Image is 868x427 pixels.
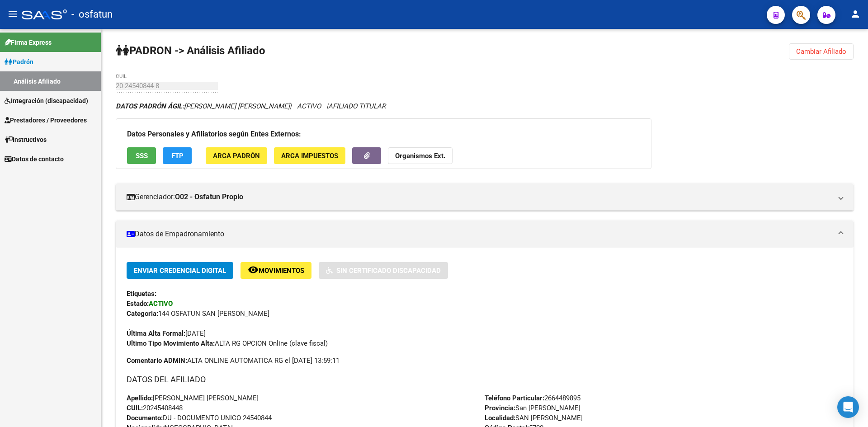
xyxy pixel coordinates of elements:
[127,147,156,164] button: SSS
[71,5,113,24] span: - osfatun
[485,394,580,402] span: 2664489895
[127,262,233,279] button: Enviar Credencial Digital
[127,339,328,347] span: ALTA RG OPCION Online (clave fiscal)
[127,373,843,386] h3: DATOS DEL AFILIADO
[127,357,187,365] strong: Comentario ADMIN:
[127,414,163,422] strong: Documento:
[485,404,515,412] strong: Provincia:
[796,47,846,56] span: Cambiar Afiliado
[850,9,861,19] mat-icon: person
[149,300,173,308] strong: ACTIVO
[127,300,149,308] strong: Estado:
[206,147,267,164] button: ARCA Padrón
[127,356,340,366] span: ALTA ONLINE AUTOMATICA RG el [DATE] 13:59:11
[5,135,47,145] span: Instructivos
[116,221,854,248] mat-expansion-panel-header: Datos de Empadronamiento
[175,192,243,202] strong: O02 - Osfatun Propio
[127,404,143,412] strong: CUIL:
[127,229,832,239] mat-panel-title: Datos de Empadronamiento
[485,414,515,422] strong: Localidad:
[5,38,52,47] span: Firma Express
[171,152,184,160] span: FTP
[319,262,448,279] button: Sin Certificado Discapacidad
[388,147,453,164] button: Organismos Ext.
[116,102,386,110] i: | ACTIVO |
[127,339,215,347] strong: Ultimo Tipo Movimiento Alta:
[127,310,158,318] strong: Categoria:
[789,43,854,60] button: Cambiar Afiliado
[116,102,290,110] span: [PERSON_NAME] [PERSON_NAME]
[837,396,859,418] div: Open Intercom Messenger
[127,309,843,319] div: 144 OSFATUN SAN [PERSON_NAME]
[248,264,259,275] mat-icon: remove_red_eye
[259,267,304,275] span: Movimientos
[7,9,18,19] mat-icon: menu
[127,329,185,338] strong: Última Alta Formal:
[213,152,260,160] span: ARCA Padrón
[163,147,192,164] button: FTP
[116,183,854,211] mat-expansion-panel-header: Gerenciador:O02 - Osfatun Propio
[127,192,832,202] mat-panel-title: Gerenciador:
[127,394,259,402] span: [PERSON_NAME] [PERSON_NAME]
[116,44,265,57] strong: PADRON -> Análisis Afiliado
[127,329,206,338] span: [DATE]
[116,102,184,110] strong: DATOS PADRÓN ÁGIL:
[127,394,153,402] strong: Apellido:
[136,152,148,160] span: SSS
[5,57,33,67] span: Padrón
[5,154,64,164] span: Datos de contacto
[328,102,386,110] span: AFILIADO TITULAR
[5,96,88,106] span: Integración (discapacidad)
[127,128,640,141] h3: Datos Personales y Afiliatorios según Entes Externos:
[134,267,226,275] span: Enviar Credencial Digital
[127,414,272,422] span: DU - DOCUMENTO UNICO 24540844
[485,404,580,412] span: San [PERSON_NAME]
[274,147,345,164] button: ARCA Impuestos
[281,152,338,160] span: ARCA Impuestos
[485,394,544,402] strong: Teléfono Particular:
[395,152,445,160] strong: Organismos Ext.
[336,267,441,275] span: Sin Certificado Discapacidad
[5,115,87,125] span: Prestadores / Proveedores
[127,404,183,412] span: 20245408448
[241,262,311,279] button: Movimientos
[485,414,583,422] span: SAN [PERSON_NAME]
[127,290,156,298] strong: Etiquetas:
